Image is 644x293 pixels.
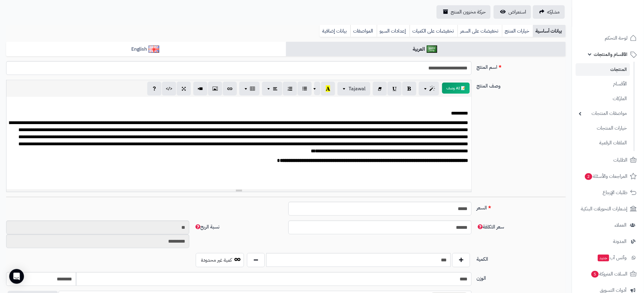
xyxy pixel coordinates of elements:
[615,221,627,229] span: العملاء
[451,8,486,16] span: حركة مخزون المنتج
[613,237,627,246] span: المدونة
[598,255,609,261] span: جديد
[474,272,568,282] label: الوزن
[494,5,531,19] a: استعراض
[442,83,470,94] button: 📝 AI وصف
[581,205,628,213] span: إشعارات التحويلات البنكية
[410,25,457,37] a: تخفيضات على الكميات
[576,136,630,150] a: الملفات الرقمية
[533,25,566,37] a: بيانات أساسية
[591,270,628,278] span: السلات المتروكة
[592,271,599,277] span: 5
[576,63,630,76] a: المنتجات
[576,201,640,216] a: إشعارات التحويلات البنكية
[457,25,502,37] a: تخفيضات على السعر
[508,8,526,16] span: استعراض
[597,253,627,262] span: وآتس آب
[194,223,219,231] span: نسبة الربح
[502,25,533,37] a: خيارات المنتج
[533,5,565,19] a: مشاركه
[148,45,159,53] img: English
[576,185,640,200] a: طلبات الإرجاع
[576,92,630,105] a: الماركات
[576,77,630,91] a: الأقسام
[349,85,365,92] span: Tajawal
[585,173,592,180] span: 2
[286,42,566,57] a: العربية
[584,172,628,181] span: المراجعات والأسئلة
[576,107,630,120] a: مواصفات المنتجات
[576,250,640,265] a: وآتس آبجديد
[605,34,628,42] span: لوحة التحكم
[9,269,24,284] div: Open Intercom Messenger
[576,31,640,45] a: لوحة التحكم
[437,5,491,19] a: حركة مخزون المنتج
[350,25,377,37] a: المواصفات
[427,45,438,53] img: العربية
[602,14,638,27] img: logo-2.png
[603,188,628,197] span: طلبات الإرجاع
[377,25,410,37] a: إعدادات السيو
[576,169,640,184] a: المراجعات والأسئلة2
[614,156,628,164] span: الطلبات
[476,223,504,231] span: سعر التكلفة
[576,234,640,249] a: المدونة
[474,253,568,263] label: الكمية
[594,50,628,59] span: الأقسام والمنتجات
[6,42,286,57] a: English
[474,202,568,212] label: السعر
[576,218,640,232] a: العملاء
[474,61,568,71] label: اسم المنتج
[337,82,370,96] button: Tajawal
[474,80,568,90] label: وصف المنتج
[576,122,630,135] a: خيارات المنتجات
[547,8,560,16] span: مشاركه
[320,25,350,37] a: بيانات إضافية
[576,267,640,281] a: السلات المتروكة5
[576,153,640,167] a: الطلبات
